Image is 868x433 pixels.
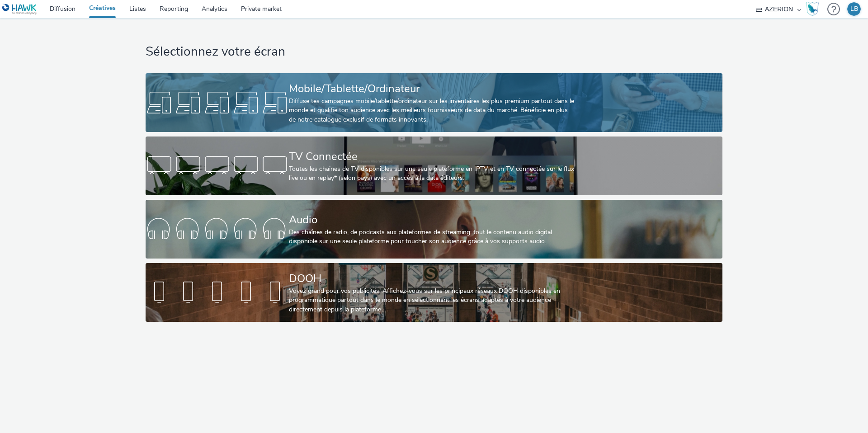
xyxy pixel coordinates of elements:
a: DOOHVoyez grand pour vos publicités! Affichez-vous sur les principaux réseaux DOOH disponibles en... [146,263,722,322]
img: Hawk Academy [806,2,819,16]
h1: Sélectionnez votre écran [146,43,722,61]
div: Audio [289,212,576,228]
img: undefined Logo [2,4,37,15]
a: TV ConnectéeToutes les chaines de TV disponibles sur une seule plateforme en IPTV et en TV connec... [146,136,722,195]
div: Toutes les chaines de TV disponibles sur une seule plateforme en IPTV et en TV connectée sur le f... [289,165,576,183]
a: AudioDes chaînes de radio, de podcasts aux plateformes de streaming: tout le contenu audio digita... [146,200,722,259]
div: Mobile/Tablette/Ordinateur [289,81,576,97]
a: Hawk Academy [806,2,823,16]
div: Voyez grand pour vos publicités! Affichez-vous sur les principaux réseaux DOOH disponibles en pro... [289,287,576,314]
a: Mobile/Tablette/OrdinateurDiffuse tes campagnes mobile/tablette/ordinateur sur les inventaires le... [146,73,722,132]
div: Des chaînes de radio, de podcasts aux plateformes de streaming: tout le contenu audio digital dis... [289,228,576,246]
div: Diffuse tes campagnes mobile/tablette/ordinateur sur les inventaires les plus premium partout dan... [289,97,576,124]
div: DOOH [289,271,576,287]
div: TV Connectée [289,149,576,165]
div: LB [850,2,858,16]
